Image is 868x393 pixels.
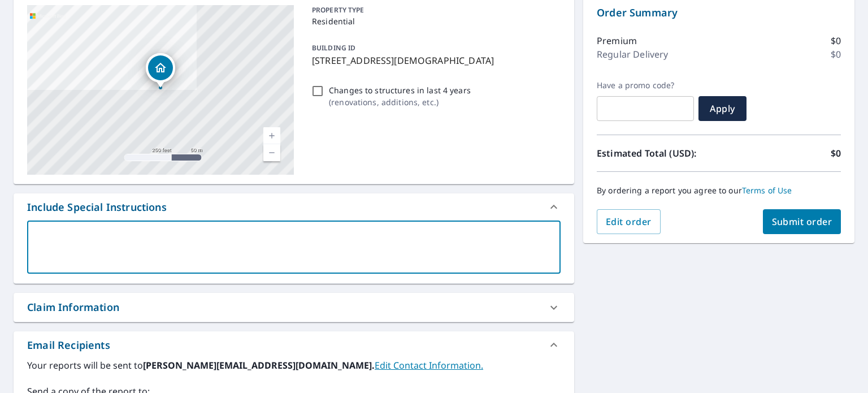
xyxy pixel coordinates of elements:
div: Claim Information [27,300,119,315]
p: [STREET_ADDRESS][DEMOGRAPHIC_DATA] [312,54,556,67]
label: Your reports will be sent to [27,359,561,372]
button: Apply [698,96,747,121]
p: Estimated Total (USD): [597,146,719,160]
label: Have a promo code? [597,80,694,90]
p: Order Summary [597,5,841,20]
span: Apply [708,102,737,115]
p: ( renovations, additions, etc. ) [329,96,471,108]
p: Regular Delivery [597,47,668,61]
div: Include Special Instructions [27,200,167,215]
button: Edit order [597,209,661,234]
p: Residential [312,15,556,27]
div: Include Special Instructions [14,193,574,221]
div: Claim Information [14,293,574,322]
a: Terms of Use [742,185,792,196]
div: Email Recipients [14,331,574,359]
p: $0 [831,146,841,160]
p: BUILDING ID [312,43,355,53]
div: Email Recipients [27,338,110,353]
p: By ordering a report you agree to our [597,185,841,196]
div: Dropped pin, building 1, Residential property, 114 S Church St Waterloo, IL 62298 [146,53,175,88]
button: Submit order [763,209,841,234]
p: $0 [831,47,841,61]
a: Current Level 17, Zoom In [263,127,280,144]
p: Premium [597,34,637,47]
b: [PERSON_NAME][EMAIL_ADDRESS][DOMAIN_NAME]. [143,359,375,372]
p: PROPERTY TYPE [312,5,556,15]
a: Current Level 17, Zoom Out [263,144,280,161]
p: Changes to structures in last 4 years [329,84,471,96]
span: Submit order [772,215,832,228]
a: EditContactInfo [375,359,483,372]
span: Edit order [606,215,652,228]
p: $0 [831,34,841,47]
